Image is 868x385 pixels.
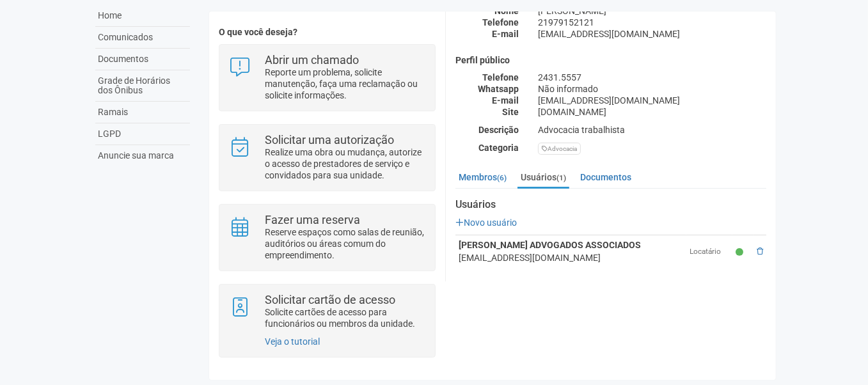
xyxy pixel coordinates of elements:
[528,28,776,40] div: [EMAIL_ADDRESS][DOMAIN_NAME]
[528,124,776,136] div: Advocacia trabalhista
[265,213,360,226] strong: Fazer uma reserva
[455,168,510,187] a: Membros(6)
[478,143,519,153] strong: Categoria
[265,53,359,67] strong: Abrir um chamado
[482,17,519,27] strong: Telefone
[95,5,190,27] a: Home
[494,6,519,16] strong: Nome
[492,95,519,106] strong: E-mail
[556,173,566,182] small: (1)
[482,72,519,82] strong: Telefone
[229,294,425,329] a: Solicitar cartão de acesso Solicite cartões de acesso para funcionários ou membros da unidade.
[538,143,581,155] div: Advocacia
[265,146,425,181] p: Realize uma obra ou mudança, autorize o acesso de prestadores de serviço e convidados para sua un...
[265,226,425,261] p: Reserve espaços como salas de reunião, auditórios ou áreas comum do empreendimento.
[229,134,425,181] a: Solicitar uma autorização Realize uma obra ou mudança, autorize o acesso de prestadores de serviç...
[686,235,732,268] td: Locatário
[528,72,776,83] div: 2431.5557
[492,29,519,39] strong: E-mail
[265,133,394,146] strong: Solicitar uma autorização
[229,214,425,261] a: Fazer uma reserva Reserve espaços como salas de reunião, auditórios ou áreas comum do empreendime...
[95,102,190,123] a: Ramais
[497,173,507,182] small: (6)
[265,306,425,329] p: Solicite cartões de acesso para funcionários ou membros da unidade.
[95,123,190,145] a: LGPD
[528,106,776,118] div: [DOMAIN_NAME]
[95,70,190,102] a: Grade de Horários dos Ônibus
[528,17,776,28] div: 21979152121
[229,54,425,101] a: Abrir um chamado Reporte um problema, solicite manutenção, faça uma reclamação ou solicite inform...
[265,293,395,306] strong: Solicitar cartão de acesso
[265,336,320,347] a: Veja o tutorial
[517,168,569,189] a: Usuários(1)
[459,240,641,250] strong: [PERSON_NAME] ADVOGADOS ASSOCIADOS
[736,247,746,258] small: Ativo
[528,83,776,95] div: Não informado
[459,251,683,264] div: [EMAIL_ADDRESS][DOMAIN_NAME]
[219,27,436,37] h4: O que você deseja?
[577,168,635,187] a: Documentos
[502,107,519,117] strong: Site
[95,49,190,70] a: Documentos
[455,217,517,228] a: Novo usuário
[95,27,190,49] a: Comunicados
[95,145,190,166] a: Anuncie sua marca
[455,56,766,65] h4: Perfil público
[478,125,519,135] strong: Descrição
[265,67,425,101] p: Reporte um problema, solicite manutenção, faça uma reclamação ou solicite informações.
[455,199,766,210] strong: Usuários
[478,84,519,94] strong: Whatsapp
[528,95,776,106] div: [EMAIL_ADDRESS][DOMAIN_NAME]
